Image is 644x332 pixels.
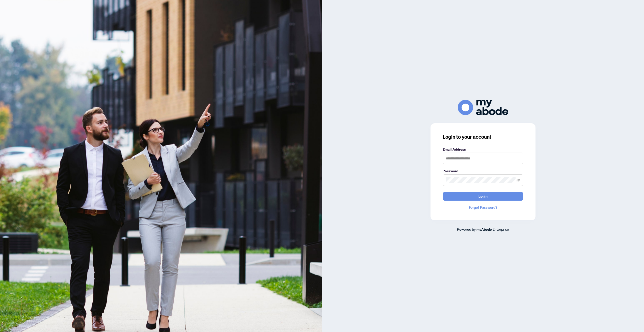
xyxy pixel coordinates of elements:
button: Login [443,192,523,201]
a: Forgot Password? [443,205,523,210]
h3: Login to your account [443,133,523,140]
span: Powered by [457,227,476,231]
label: Email Address [443,147,523,152]
span: eye-invisible [517,178,520,182]
label: Password [443,168,523,174]
a: myAbode [476,227,492,232]
span: Login [478,192,488,200]
span: Enterprise [493,227,509,231]
img: ma-logo [458,100,508,115]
